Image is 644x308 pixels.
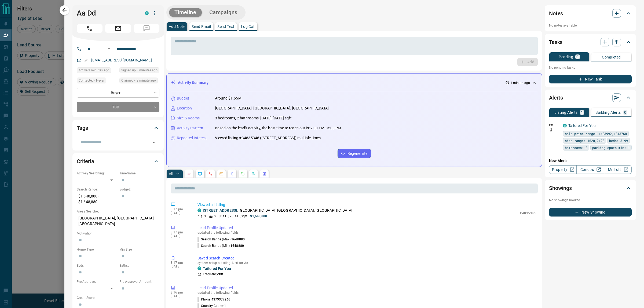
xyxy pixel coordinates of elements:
div: Mon Oct 13 2025 [119,67,159,75]
p: Off [549,123,560,128]
p: C4835346 [520,211,536,216]
div: condos.ca [563,124,567,127]
p: $1,648,880 [250,214,267,219]
h1: Aa Dd [77,9,137,17]
a: Mr.Loft [604,165,632,174]
p: 3 bedrooms, 2 bathrooms, [DATE]-[DATE] sqft [215,115,292,121]
p: [DATE] [171,265,189,268]
p: , [GEOGRAPHIC_DATA], [GEOGRAPHIC_DATA], [GEOGRAPHIC_DATA] [203,208,353,213]
p: Activity Pattern [177,125,203,131]
svg: Emails [219,172,224,176]
div: Tags [77,122,159,134]
h2: Showings [549,184,572,192]
span: 1648880 [231,237,245,241]
p: Pre-Approval Amount: [119,279,159,284]
span: Signed up 3 minutes ago [121,68,158,73]
h2: Criteria [77,157,94,166]
p: updated the following fields: [197,291,536,295]
div: Mon Oct 13 2025 [77,67,117,75]
p: Add Note [169,25,185,28]
p: [GEOGRAPHIC_DATA], [GEOGRAPHIC_DATA], [GEOGRAPHIC_DATA] [215,105,329,111]
p: Around $1.65M [215,96,241,101]
h2: Alerts [549,93,563,102]
span: +1 [222,304,226,308]
svg: Push Notification Only [549,128,553,131]
div: Buyer [77,88,159,98]
div: Tasks [549,36,632,49]
strong: Off [219,272,223,276]
p: [DATE] [171,294,189,298]
svg: Email Verified [84,58,87,62]
p: No notes available [549,23,632,28]
div: Notes [549,7,632,20]
span: Message [134,24,159,33]
span: Contacted - Never [79,78,104,83]
p: New Alert: [549,158,632,164]
p: Areas Searched: [77,209,159,214]
span: Active 3 minutes ago [79,68,109,73]
p: 3:16 pm [171,291,189,294]
p: updated the following fields: [197,231,536,234]
p: 3:17 pm [171,207,189,211]
p: Send Email [192,25,211,28]
p: Send Text [217,25,235,28]
span: beds: 3-99 [609,138,628,143]
span: Call [77,24,103,33]
div: condos.ca [197,266,201,270]
p: Timeframe: [119,171,159,176]
button: Open [106,46,112,52]
p: 3:17 pm [171,261,189,265]
div: condos.ca [145,11,149,15]
p: Motivation: [77,231,159,236]
button: New Task [549,75,632,83]
p: No showings booked [549,198,632,203]
p: Viewed a Listing [197,202,536,208]
p: Min Size: [119,247,159,252]
a: [STREET_ADDRESS] [203,208,237,212]
p: Search Range: [77,187,117,192]
p: Pending [559,55,573,59]
h2: Tags [77,124,88,132]
p: Repeated Interest [177,135,207,141]
button: Campaigns [204,8,243,17]
div: condos.ca [197,208,201,212]
svg: Listing Alerts [230,172,234,176]
p: Lead Profile Updated [197,285,536,291]
span: sale price range: 1483992,1813768 [565,131,627,136]
a: Property [549,165,577,174]
div: Alerts [549,91,632,104]
button: Timeline [169,8,202,17]
button: Regenerate [338,149,371,158]
p: Viewed listing #C4835346 ([STREET_ADDRESS]) multiple times [215,135,321,141]
p: 0 [624,111,626,114]
p: Search Range (Max) : [197,237,245,242]
p: Credit Score: [77,295,159,300]
p: Activity Summary [178,80,208,86]
p: [DATE] - [DATE] sqft [219,214,247,219]
span: Claimed < a minute ago [121,78,156,83]
p: Building Alerts [595,111,621,114]
p: Size & Rooms [177,115,200,121]
p: system setup a Listing Alert for Aa [197,261,536,265]
a: Tailored For You [568,123,596,128]
p: [DATE] [171,234,189,238]
span: size range: 1620,2198 [565,138,604,143]
p: No pending tasks [549,64,632,72]
button: New Showing [549,208,632,217]
svg: Requests [241,172,245,176]
svg: Opportunities [251,172,256,176]
p: 2 [214,214,216,219]
h2: Notes [549,9,563,18]
p: 3 [204,214,206,219]
p: Pre-Approved: [77,279,117,284]
p: 0 [576,55,579,59]
p: Log Call [241,25,255,28]
svg: Calls [208,172,213,176]
p: [DATE] [171,211,189,215]
svg: Notes [187,172,191,176]
p: [GEOGRAPHIC_DATA], [GEOGRAPHIC_DATA], [GEOGRAPHIC_DATA] [77,214,159,228]
a: Condos [576,165,604,174]
p: Budget [177,96,189,101]
p: All [169,172,173,176]
span: parking spots min: 1 [592,145,630,150]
